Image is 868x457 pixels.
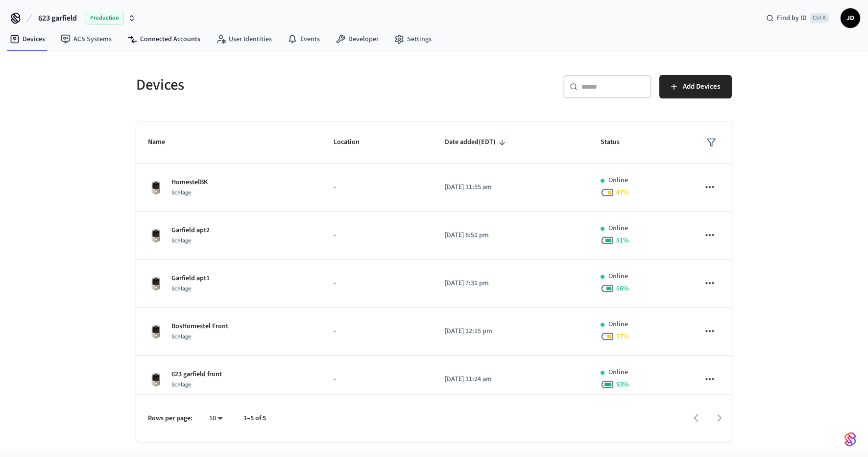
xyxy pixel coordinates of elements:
[85,12,124,24] span: Production
[844,432,856,447] img: SeamLogoGradient.69752ec5.svg
[608,271,628,282] p: Online
[445,326,577,337] p: [DATE] 12:15 pm
[810,13,829,23] span: Ctrl K
[601,135,632,150] span: Status
[608,175,628,186] p: Online
[171,333,191,341] span: Schlage
[616,332,629,341] span: 57 %
[53,30,120,48] a: ACS Systems
[758,9,837,27] div: Find by IDCtrl K
[2,30,53,48] a: Devices
[445,230,577,241] p: [DATE] 8:51 pm
[445,374,577,385] p: [DATE] 11:24 am
[616,236,629,245] span: 81 %
[616,188,629,197] span: 47 %
[616,380,629,389] span: 93 %
[204,411,228,426] div: 10
[120,30,208,48] a: Connected Accounts
[608,223,628,234] p: Online
[445,278,577,289] p: [DATE] 7:31 pm
[445,182,577,192] p: [DATE] 11:55 am
[386,30,439,48] a: Settings
[841,8,860,28] button: JD
[148,180,164,195] img: Schlage Sense Smart Deadbolt with Camelot Trim, Front
[171,321,228,332] p: BosHomestel Front
[328,30,386,48] a: Developer
[171,237,191,245] span: Schlage
[38,12,77,24] span: 623 garfield
[842,9,859,27] span: JD
[334,326,421,337] p: -
[171,285,191,293] span: Schlage
[334,182,421,192] p: -
[445,135,508,150] span: Date added(EDT)
[243,413,266,424] p: 1–5 of 5
[171,189,191,197] span: Schlage
[136,122,732,404] table: sticky table
[608,319,628,330] p: Online
[608,367,628,378] p: Online
[208,30,280,48] a: User Identities
[171,177,208,188] p: HomestelBK
[171,369,222,380] p: 623 garfield front
[136,75,428,95] h5: Devices
[148,324,164,339] img: Schlage Sense Smart Deadbolt with Camelot Trim, Front
[148,372,164,387] img: Schlage Sense Smart Deadbolt with Camelot Trim, Front
[171,381,191,389] span: Schlage
[777,13,807,23] span: Find by ID
[280,30,328,48] a: Events
[334,374,421,385] p: -
[148,135,178,150] span: Name
[616,284,629,293] span: 66 %
[148,228,164,243] img: Schlage Sense Smart Deadbolt with Camelot Trim, Front
[659,75,732,98] button: Add Devices
[171,273,210,284] p: Garfield apt1
[334,230,421,241] p: -
[683,80,720,93] span: Add Devices
[171,225,210,236] p: Garfield apt2
[148,413,193,424] p: Rows per page:
[334,278,421,289] p: -
[334,135,372,150] span: Location
[148,276,164,291] img: Schlage Sense Smart Deadbolt with Camelot Trim, Front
